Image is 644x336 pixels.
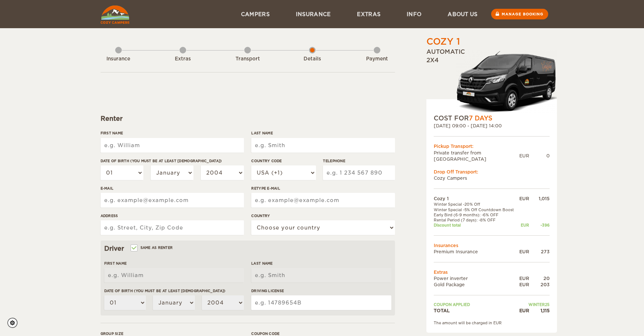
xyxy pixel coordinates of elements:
input: e.g. example@example.com [101,193,244,208]
label: Address [101,213,244,219]
div: 1,115 [529,307,550,314]
td: Extras [434,269,550,275]
div: Automatic 2x4 [426,48,557,114]
div: EUR [517,223,529,228]
td: Coupon applied [434,302,518,307]
td: Rental Period (7 days): -8% OFF [434,217,518,223]
div: EUR [517,195,529,202]
div: -396 [529,223,550,228]
div: Payment [357,56,397,63]
div: Pickup Transport: [434,143,550,149]
input: Same as renter [131,246,136,251]
div: 20 [529,275,550,281]
img: Stuttur-m-c-logo-2.png [456,50,557,114]
td: Winter Special -5% Off Countdown Boost [434,207,518,212]
label: Telephone [323,158,395,164]
div: Transport [227,56,268,63]
label: Retype E-mail [251,186,395,191]
input: e.g. 14789654B [251,295,391,310]
input: e.g. William [101,138,244,153]
div: Details [292,56,332,63]
input: e.g. 1 234 567 890 [323,165,395,180]
input: e.g. Street, City, Zip Code [101,220,244,235]
div: EUR [519,153,529,159]
div: EUR [517,281,529,288]
td: Private transfer from [GEOGRAPHIC_DATA] [434,150,519,162]
img: Cozy Campers [101,5,129,24]
label: Country [251,213,395,219]
div: [DATE] 09:00 - [DATE] 14:00 [434,123,550,129]
div: Driver [104,244,391,253]
label: First Name [104,261,244,266]
div: COST FOR [434,114,550,123]
td: Power inverter [434,275,518,281]
label: Date of birth (You must be at least [DEMOGRAPHIC_DATA]) [104,288,244,294]
div: EUR [517,275,529,281]
div: The amount will be charged in EUR [434,320,550,325]
div: Renter [101,114,395,123]
div: 0 [529,153,550,159]
label: E-mail [101,186,244,191]
div: Insurance [98,56,139,63]
a: Cookie settings [7,318,22,328]
div: 1,015 [529,195,550,202]
label: Same as renter [131,244,173,251]
div: EUR [517,307,529,314]
label: Last Name [251,130,395,136]
td: Premium Insurance [434,249,518,255]
td: Gold Package [434,281,518,288]
label: Country Code [251,158,316,164]
td: Insurances [434,242,550,249]
label: Date of birth (You must be at least [DEMOGRAPHIC_DATA]) [101,158,244,164]
a: Manage booking [491,9,548,19]
div: 203 [529,281,550,288]
div: Drop Off Transport: [434,169,550,175]
input: e.g. William [104,268,244,283]
td: Discount total [434,223,518,228]
input: e.g. Smith [251,138,395,153]
input: e.g. Smith [251,268,391,283]
label: Driving License [251,288,391,294]
td: Cozy 1 [434,195,518,202]
div: Extras [163,56,203,63]
td: Cozy Campers [434,175,550,181]
div: EUR [517,249,529,255]
td: TOTAL [434,307,518,314]
label: First Name [101,130,244,136]
div: Cozy 1 [426,36,460,48]
label: Last Name [251,261,391,266]
td: Early Bird (6-9 months): -6% OFF [434,212,518,217]
td: WINTER25 [517,302,549,307]
td: Winter Special -20% Off [434,202,518,207]
span: 7 Days [469,115,492,122]
input: e.g. example@example.com [251,193,395,208]
div: 273 [529,249,550,255]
